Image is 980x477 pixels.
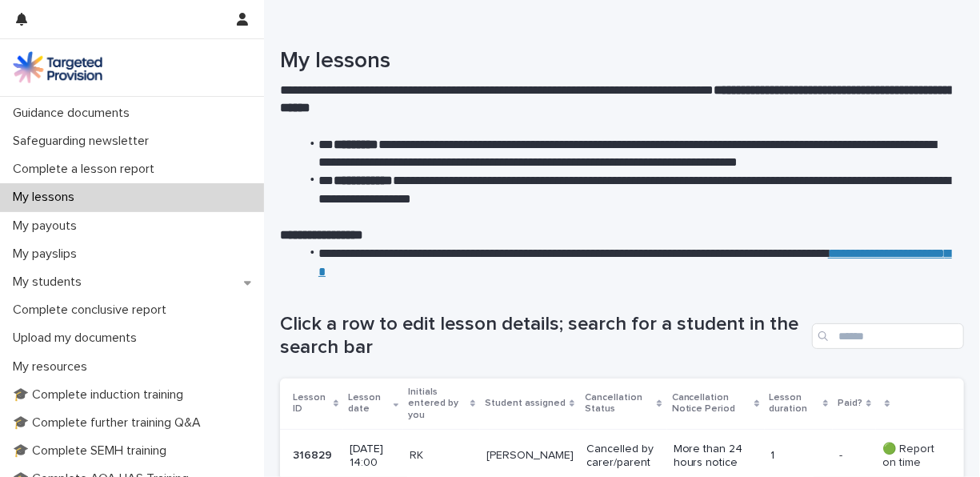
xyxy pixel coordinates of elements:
p: My resources [6,359,100,375]
p: 316829 [293,446,335,463]
p: 🟢 Report on time [882,443,938,470]
p: Safeguarding newsletter [6,134,162,149]
p: Student assigned [485,395,566,412]
p: More than 24 hours notice [674,443,758,470]
p: [DATE] 14:00 [350,443,397,470]
p: Paid? [838,395,862,412]
p: Cancelled by carer/parent [586,443,661,470]
p: Guidance documents [6,106,142,121]
p: Lesson date [348,389,390,419]
p: Complete a lesson report [6,162,167,177]
p: [PERSON_NAME] [486,449,574,463]
p: RK [410,449,474,463]
p: Complete conclusive report [6,303,179,318]
p: My payouts [6,218,90,234]
p: 🎓 Complete further training Q&A [6,415,214,431]
p: Cancellation Notice Period [672,389,751,419]
input: Search [812,323,964,349]
p: 🎓 Complete SEMH training [6,443,179,459]
p: Lesson duration [770,389,819,419]
p: Lesson ID [293,389,330,419]
p: My students [6,275,94,290]
p: - [839,446,846,463]
p: 🎓 Complete induction training [6,387,196,403]
p: Upload my documents [6,331,150,346]
p: My lessons [6,190,87,205]
h1: Click a row to edit lesson details; search for a student in the search bar [280,313,806,359]
p: Initials entered by you [408,383,466,424]
img: M5nRWzHhSzIhMunXDL62 [13,51,102,83]
p: 1 [771,449,826,463]
p: Cancellation Status [585,389,654,419]
h1: My lessons [280,48,952,75]
p: My payslips [6,247,90,262]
